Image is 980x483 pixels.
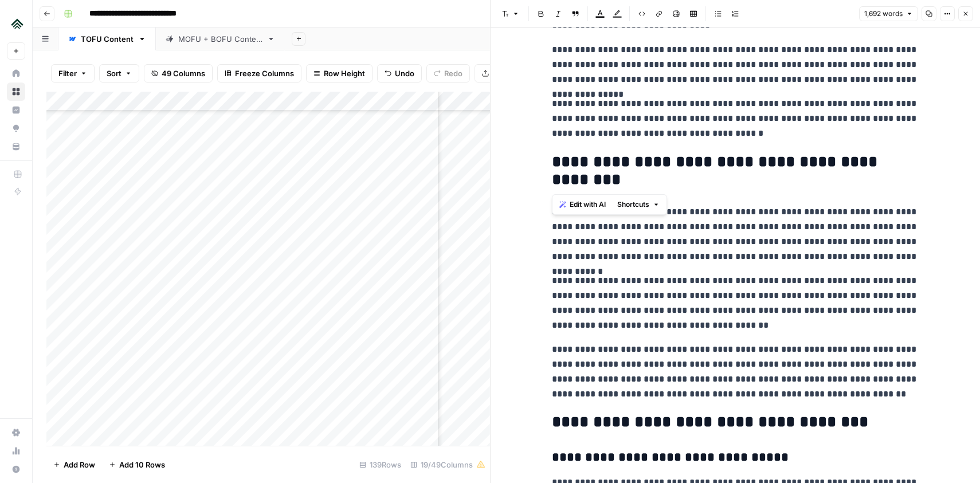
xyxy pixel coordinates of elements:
button: Help + Support [7,460,25,478]
button: Edit with AI [555,197,610,212]
span: Filter [58,68,77,79]
button: Redo [426,64,470,83]
span: Freeze Columns [235,68,294,79]
a: Insights [7,101,25,119]
span: Add 10 Rows [119,459,165,470]
span: Add Row [64,459,95,470]
button: Add 10 Rows [102,455,172,474]
button: Add Row [46,455,102,474]
button: Undo [377,64,422,83]
a: Usage [7,442,25,460]
span: Undo [395,68,414,79]
a: Home [7,64,25,83]
div: MOFU + BOFU Content [178,33,262,45]
span: Sort [107,68,121,79]
div: 19/49 Columns [406,455,490,474]
span: Row Height [324,68,365,79]
span: Shortcuts [617,199,649,210]
a: Your Data [7,138,25,156]
a: Browse [7,83,25,101]
button: Row Height [306,64,373,83]
span: 1,692 words [864,9,903,19]
span: 49 Columns [162,68,205,79]
div: TOFU Content [81,33,134,45]
a: Settings [7,423,25,442]
span: Redo [444,68,462,79]
a: MOFU + BOFU Content [156,28,285,50]
img: Uplisting Logo [7,13,28,34]
span: Edit with AI [570,199,606,210]
button: Sort [99,64,139,83]
a: TOFU Content [58,28,156,50]
div: 139 Rows [355,455,406,474]
button: Shortcuts [613,197,664,212]
a: Opportunities [7,119,25,138]
button: Freeze Columns [217,64,301,83]
button: 49 Columns [144,64,213,83]
button: Filter [51,64,95,83]
button: 1,692 words [859,6,918,21]
button: Workspace: Uplisting [7,9,25,38]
